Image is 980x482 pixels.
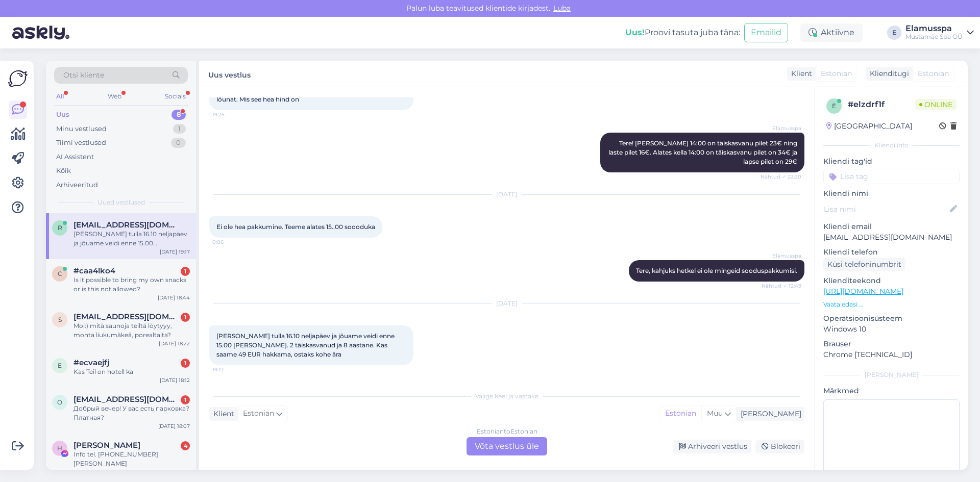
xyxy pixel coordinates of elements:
[56,180,98,190] div: Arhiveeritud
[171,138,186,148] div: 0
[73,441,140,450] span: Hannes Treibert
[73,266,115,275] span: #caa4lko4
[821,68,852,79] span: Estonian
[73,312,180,321] span: sippuraleinonen@gmail.com
[826,121,912,132] div: [GEOGRAPHIC_DATA]
[181,441,190,450] div: 4
[57,398,62,406] span: o
[673,440,751,453] div: Arhiveeri vestlus
[209,190,804,199] div: [DATE]
[824,204,948,215] input: Lisa nimi
[160,248,190,256] div: [DATE] 19:17
[73,275,190,294] div: Is it possible to bring my own snacks or is this not allowed?
[762,282,801,290] span: Nähtud ✓ 12:49
[905,33,963,41] div: Mustamäe Spa OÜ
[181,359,190,368] div: 1
[160,376,190,384] div: [DATE] 18:12
[800,23,863,42] div: Aktiivne
[173,124,186,134] div: 1
[158,422,190,430] div: [DATE] 18:07
[106,90,124,103] div: Web
[823,386,960,396] p: Märkmed
[823,349,960,360] p: Chrome [TECHNICAL_ID]
[8,69,28,88] img: Askly Logo
[755,440,804,453] div: Blokeeri
[181,267,190,276] div: 1
[73,404,190,422] div: Добрый вечер! У вас есть парковка? Платная?
[209,392,804,401] div: Valige keel ja vastake
[57,444,62,452] span: H
[823,232,960,243] p: [EMAIL_ADDRESS][DOMAIN_NAME]
[823,221,960,232] p: Kliendi email
[171,110,186,120] div: 8
[823,339,960,349] p: Brauser
[467,437,547,455] div: Võta vestlus üle
[63,70,104,81] span: Otsi kliente
[608,139,799,165] span: Tere! [PERSON_NAME] 14:00 on täiskasvanu pilet 23€ ning laste pilet 16€. Alates kella 14:00 on tä...
[823,141,960,150] div: Kliendi info
[744,23,788,42] button: Emailid
[823,275,960,286] p: Klienditeekond
[823,247,960,258] p: Kliendi telefon
[823,324,960,335] p: Windows 10
[56,138,106,148] div: Tiimi vestlused
[823,188,960,199] p: Kliendi nimi
[209,409,234,419] div: Klient
[887,26,901,40] div: E
[58,362,62,369] span: e
[73,358,109,367] span: #ecvaejfj
[56,124,107,134] div: Minu vestlused
[636,267,797,274] span: Tere, kahjuks hetkel ei ole mingeid sooduspakkumisi.
[660,406,701,421] div: Estonian
[707,409,723,418] span: Muu
[208,67,251,81] label: Uus vestlus
[216,223,375,231] span: Ei ole hea pakkumine. Teeme alates 15..00 soooduka
[181,395,190,404] div: 1
[477,427,537,436] div: Estonian to Estonian
[212,366,251,373] span: 19:17
[73,230,190,248] div: [PERSON_NAME] tulla 16.10 neljapäev ja jõuame veidi enne 15.00 [PERSON_NAME]. 2 täiskasvanud ja 8...
[73,321,190,340] div: Moi:) mitä saunoja teiltä löytyyy, monta liukumäkeä, porealtaita?
[866,68,909,79] div: Klienditugi
[159,340,190,347] div: [DATE] 18:22
[823,156,960,167] p: Kliendi tag'id
[823,313,960,324] p: Operatsioonisüsteem
[73,220,180,230] span: ramses.alliksoo@gmail.com
[848,98,915,111] div: # elzdrf1f
[625,28,645,37] b: Uus!
[181,313,190,322] div: 1
[56,166,71,176] div: Kõik
[73,450,190,468] div: Info tel. [PHONE_NUMBER] [PERSON_NAME]
[58,224,62,232] span: r
[158,294,190,301] div: [DATE] 18:44
[212,238,251,246] span: 0:06
[56,152,94,162] div: AI Assistent
[918,68,949,79] span: Estonian
[163,90,188,103] div: Socials
[97,198,145,207] span: Uued vestlused
[761,173,801,181] span: Nähtud ✓ 22:20
[58,270,62,277] span: c
[915,99,957,110] span: Online
[823,258,905,271] div: Küsi telefoninumbrit
[243,408,274,419] span: Estonian
[823,287,903,296] a: [URL][DOMAIN_NAME]
[787,68,812,79] div: Klient
[905,24,974,41] a: ElamusspaMustamäe Spa OÜ
[216,332,396,358] span: [PERSON_NAME] tulla 16.10 neljapäev ja jõuame veidi enne 15.00 [PERSON_NAME]. 2 täiskasvanud ja 8...
[54,90,66,103] div: All
[823,370,960,379] div: [PERSON_NAME]
[73,395,180,404] span: olgas.smolina@gmail.com
[737,409,801,419] div: [PERSON_NAME]
[159,468,190,476] div: [DATE] 17:59
[58,316,62,323] span: s
[73,367,190,376] div: Kas Teil on hotell ka
[212,111,251,118] span: 19:25
[823,169,960,184] input: Lisa tag
[209,299,804,308] div: [DATE]
[823,300,960,309] p: Vaata edasi ...
[905,24,963,33] div: Elamusspa
[832,102,836,110] span: e
[625,27,740,39] div: Proovi tasuta juba täna:
[763,252,801,260] span: Elamusspa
